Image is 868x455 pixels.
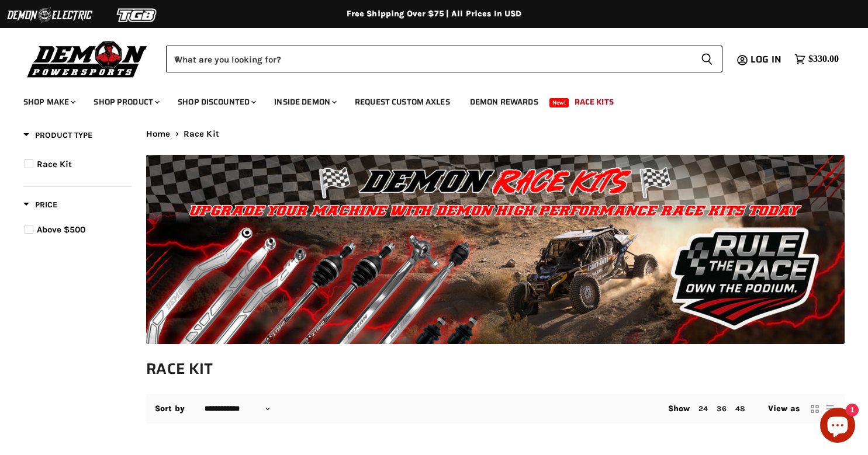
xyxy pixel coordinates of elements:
[668,404,690,414] span: Show
[37,224,85,235] span: Above $500
[15,90,82,114] a: Shop Make
[146,394,845,423] nav: Collection utilities
[566,90,623,114] a: Race Kits
[745,54,789,65] a: Log in
[94,4,181,26] img: TGB Logo 2
[691,46,722,72] button: Search
[184,129,219,139] span: Race Kit
[768,404,800,414] span: View as
[15,85,836,114] ul: Main menu
[23,130,92,144] button: Filter by Product Type
[346,90,459,114] a: Request Custom Axles
[717,404,726,413] a: 36
[809,403,821,415] button: grid view
[146,155,845,344] img: Race Kit
[735,404,745,413] a: 48
[698,404,708,413] a: 24
[169,90,263,114] a: Shop Discounted
[461,90,547,114] a: Demon Rewards
[23,199,57,214] button: Filter by Price
[6,4,94,26] img: Demon Electric Logo 2
[808,54,839,65] span: $330.00
[146,129,845,139] nav: Breadcrumbs
[817,408,859,446] inbox-online-store-chat: Shopify online store chat
[789,51,845,68] a: $330.00
[146,359,845,378] h1: Race Kit
[146,129,171,139] a: Home
[265,90,344,114] a: Inside Demon
[23,129,132,252] div: Product filter
[155,404,185,414] label: Sort by
[549,98,569,107] span: New!
[85,90,167,114] a: Shop Product
[23,130,92,140] span: Product Type
[751,52,781,67] span: Log in
[166,46,691,72] input: When autocomplete results are available use up and down arrows to review and enter to select
[166,46,722,72] form: Product
[23,38,151,79] img: Demon Powersports
[23,200,57,210] span: Price
[824,403,836,415] button: list view
[37,159,72,169] span: Race Kit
